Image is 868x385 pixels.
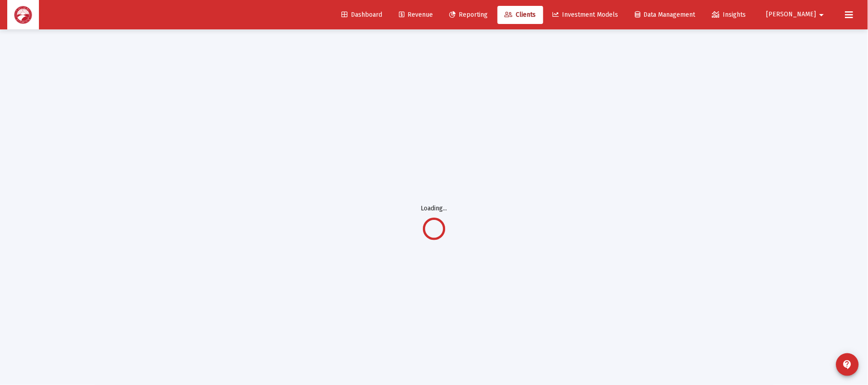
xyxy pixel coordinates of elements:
span: Investment Models [553,11,619,19]
a: Insights [705,6,753,24]
mat-icon: arrow_drop_down [816,6,827,24]
span: Insights [712,11,746,19]
a: Data Management [628,6,703,24]
button: [PERSON_NAME] [756,5,838,24]
a: Investment Models [546,6,626,24]
a: Clients [498,6,543,24]
a: Reporting [442,6,495,24]
a: Revenue [392,6,440,24]
span: Reporting [450,11,488,19]
span: Revenue [399,11,433,19]
span: Dashboard [341,11,382,19]
span: Data Management [635,11,695,19]
a: Dashboard [334,6,389,24]
img: Dashboard [14,6,32,24]
span: Clients [505,11,536,19]
mat-icon: contact_support [842,359,853,370]
span: [PERSON_NAME] [767,11,816,19]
